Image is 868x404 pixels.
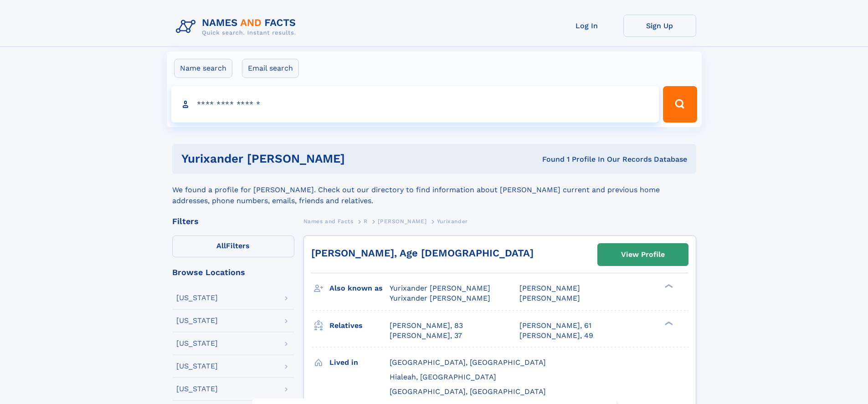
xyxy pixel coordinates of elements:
[176,363,218,370] div: [US_STATE]
[216,241,226,250] span: All
[172,217,294,225] div: Filters
[364,218,368,225] span: R
[364,215,368,227] a: R
[390,294,490,302] span: Yurixander [PERSON_NAME]
[663,86,697,123] button: Search Button
[176,317,218,324] div: [US_STATE]
[172,235,294,257] label: Filters
[378,218,426,225] span: [PERSON_NAME]
[172,174,696,206] div: We found a profile for [PERSON_NAME]. Check out our directory to find information about [PERSON_N...
[176,340,218,347] div: [US_STATE]
[378,215,426,227] a: [PERSON_NAME]
[437,218,468,225] span: Yurixander
[303,215,354,227] a: Names and Facts
[598,244,688,266] a: View Profile
[311,247,534,259] a: [PERSON_NAME], Age [DEMOGRAPHIC_DATA]
[623,15,696,37] a: Sign Up
[390,358,546,367] span: [GEOGRAPHIC_DATA], [GEOGRAPHIC_DATA]
[519,321,591,331] a: [PERSON_NAME], 61
[663,283,673,289] div: ❯
[550,15,623,37] a: Log In
[519,294,580,302] span: [PERSON_NAME]
[176,385,218,393] div: [US_STATE]
[443,154,687,164] div: Found 1 Profile In Our Records Database
[663,320,673,326] div: ❯
[172,15,303,39] img: Logo Names and Facts
[329,318,390,333] h3: Relatives
[329,355,390,370] h3: Lived in
[171,86,659,123] input: search input
[390,284,490,292] span: Yurixander [PERSON_NAME]
[329,281,390,296] h3: Also known as
[621,244,665,265] div: View Profile
[390,373,496,381] span: Hialeah, [GEOGRAPHIC_DATA]
[181,153,444,164] h1: Yurixander [PERSON_NAME]
[519,331,593,341] a: [PERSON_NAME], 49
[390,321,463,331] a: [PERSON_NAME], 83
[174,59,232,78] label: Name search
[172,268,294,276] div: Browse Locations
[242,59,299,78] label: Email search
[390,331,462,341] a: [PERSON_NAME], 37
[519,284,580,292] span: [PERSON_NAME]
[176,294,218,302] div: [US_STATE]
[390,387,546,396] span: [GEOGRAPHIC_DATA], [GEOGRAPHIC_DATA]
